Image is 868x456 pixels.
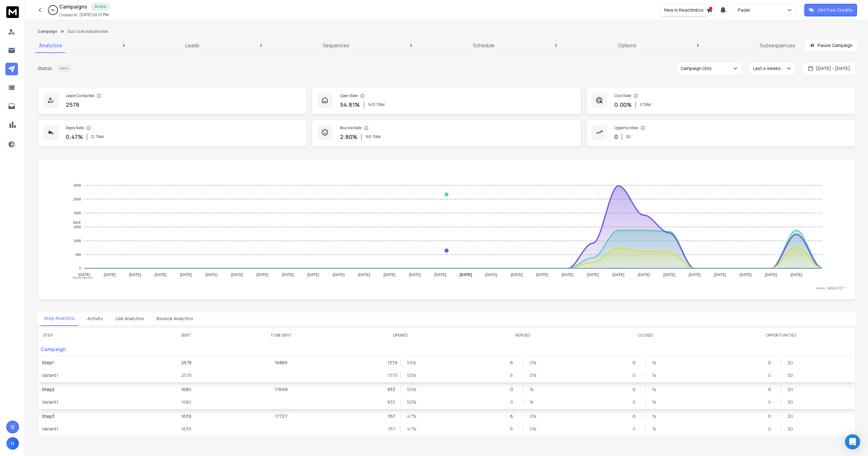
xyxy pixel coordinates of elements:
a: Leads [181,38,203,53]
th: SENT [149,328,223,343]
tspan: [DATE] [104,273,116,277]
p: 47 % [407,413,413,419]
span: Total [96,134,104,139]
a: Leads Contacted2578 [38,87,307,114]
tspan: [DATE] [434,273,446,277]
p: 16889 [275,360,287,366]
button: Link Analytics [112,312,148,326]
tspan: [DATE] [689,273,701,277]
a: Schedule [469,38,498,53]
p: % [652,399,658,405]
button: Get Free Credits [804,4,857,16]
tspan: [DATE] [180,273,192,277]
p: 6 [510,413,516,419]
tspan: [DATE] [664,273,675,277]
button: Bounce Analytics [153,312,197,326]
tspan: [DATE] [790,273,802,277]
p: 0 [768,386,774,393]
p: Padel [738,7,752,13]
div: New in ReachInbox [660,4,708,16]
tspan: 1000 [73,239,81,243]
p: 0 [614,132,618,141]
p: Variant 1 [42,426,146,432]
p: 0 [633,360,639,366]
p: 2578 [181,372,192,378]
p: Sequences [323,42,349,49]
p: 1639 [181,426,191,432]
p: 1680 [181,386,191,393]
tspan: [DATE] [384,273,396,277]
a: Analytics [35,38,66,53]
p: 1379 [388,360,394,366]
p: % [652,372,658,378]
p: Leads [185,42,199,49]
a: Reply Rate0.47%12Total [38,119,307,147]
p: 50 % [407,386,413,393]
tspan: [DATE] [612,273,624,277]
p: 767 [388,426,394,432]
tspan: [DATE] [485,273,497,277]
p: 0 % [530,360,536,366]
p: 17727 [275,413,287,419]
button: H [6,437,19,450]
p: 0 % [530,372,536,378]
p: [DATE] 02:27 PM [79,12,109,17]
th: TO BE SENT [223,328,339,343]
p: $ 0 [626,134,631,139]
p: Schedule [473,42,495,49]
tspan: [DATE] [460,273,472,277]
tspan: [DATE] [231,273,243,277]
p: 6 [510,372,516,378]
tspan: [DATE] [638,273,650,277]
p: 2578 [181,360,192,366]
span: Total Opens [68,276,93,281]
tspan: 2000 [73,211,81,215]
p: 833 [388,399,394,405]
p: Variant 1 [42,399,146,405]
a: Sequences [319,38,353,53]
tspan: 3000 [73,183,81,187]
th: OPPORTUNITIES [707,328,855,343]
tspan: [DATE] [256,273,268,277]
a: Click Rate0.00%0 Total [586,87,855,114]
p: 53 % [407,372,413,378]
p: 0 % [530,426,536,432]
th: REPLIED [462,328,584,343]
a: Options [614,38,640,53]
p: 0 [768,399,774,405]
p: Status: [38,65,53,72]
span: Total [377,102,385,107]
p: 0 % [530,413,536,419]
p: Campaign [38,343,149,355]
p: 0.47 % [66,132,83,141]
p: Campaign Only [681,65,714,72]
p: Open Rate [340,93,358,98]
button: Activity [83,312,107,326]
tspan: [DATE] [562,273,574,277]
p: 0 [633,399,639,405]
p: Reply Rate [66,125,84,130]
p: 0 [510,386,516,393]
p: $ 0 [788,360,794,366]
p: $ 0 [788,372,794,378]
p: $ 0 [788,386,794,393]
tspan: [DATE] [409,273,421,277]
tspan: [DATE] [587,273,599,277]
p: Created At: [59,13,78,18]
button: Campaign [38,29,57,34]
p: % [530,386,536,393]
p: 8 % [51,8,55,12]
p: $ 0 [788,413,794,419]
tspan: 0 [79,267,81,270]
p: 1639 [181,413,191,419]
span: Total [373,134,381,139]
p: % [530,399,536,405]
p: 0 [633,426,639,432]
p: 47 % [407,426,413,432]
tspan: 500 [75,253,81,257]
p: 0 [633,386,639,393]
p: 2.80 % [340,132,357,141]
tspan: [DATE] [333,273,345,277]
p: 0 [510,399,516,405]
